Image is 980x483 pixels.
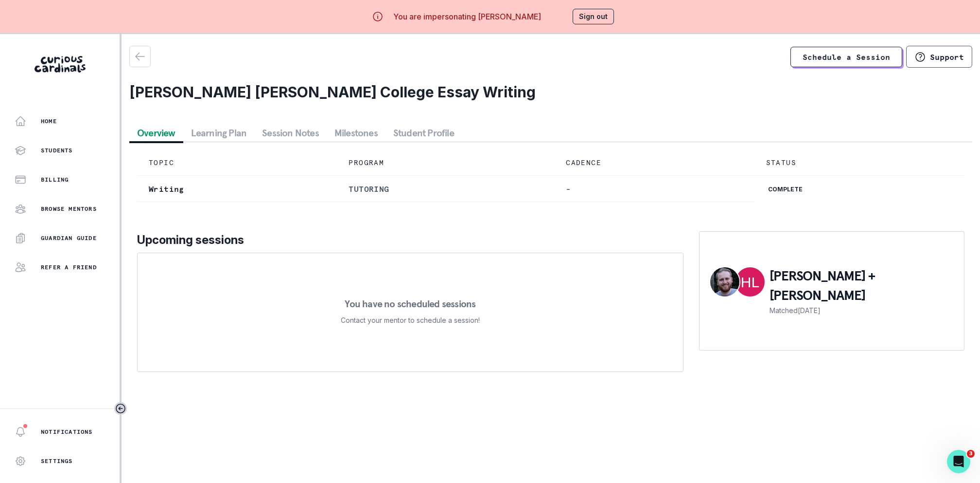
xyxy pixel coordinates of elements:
[41,176,69,184] p: Billing
[183,124,255,142] button: Learning Plan
[573,9,614,24] button: Sign out
[770,305,954,316] p: Matched [DATE]
[137,231,683,249] p: Upcoming sessions
[906,46,972,68] button: Support
[345,299,475,309] p: You have no scheduled sessions
[766,185,805,194] span: complete
[129,83,972,101] h2: [PERSON_NAME] [PERSON_NAME] College Essay Writing
[947,450,970,473] iframe: Intercom live chat
[41,234,97,242] p: Guardian Guide
[41,117,57,125] p: Home
[710,267,739,297] img: James Feinberg
[554,150,754,176] td: CADENCE
[41,428,93,436] p: Notifications
[137,150,337,176] td: TOPIC
[554,176,754,202] td: -
[41,263,97,271] p: Refer a friend
[790,47,902,67] a: Schedule a Session
[41,147,73,154] p: Students
[327,124,385,142] button: Milestones
[754,150,964,176] td: STATUS
[393,11,541,22] p: You are impersonating [PERSON_NAME]
[341,315,480,326] p: Contact your mentor to schedule a session!
[385,124,462,142] button: Student Profile
[337,150,554,176] td: PROGRAM
[967,450,975,458] span: 3
[35,56,86,73] img: Curious Cardinals Logo
[114,402,127,415] button: Toggle sidebar
[337,176,554,202] td: tutoring
[41,205,97,213] p: Browse Mentors
[770,266,954,305] p: [PERSON_NAME] + [PERSON_NAME]
[137,176,337,202] td: Writing
[254,124,327,142] button: Session Notes
[930,52,964,62] p: Support
[41,457,73,465] p: Settings
[735,267,765,297] img: Hudson Levin
[129,124,183,142] button: Overview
